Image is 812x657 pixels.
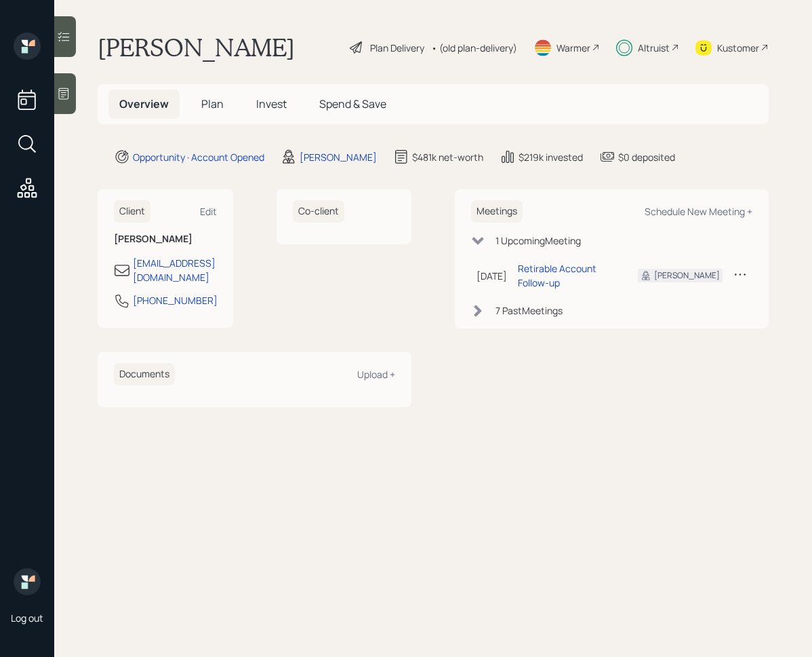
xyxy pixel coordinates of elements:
[638,41,670,55] div: Altruist
[114,363,175,386] h6: Documents
[471,200,523,223] h6: Meetings
[618,150,675,164] div: $0 deposited
[495,303,563,318] div: 7 Past Meeting s
[293,200,344,223] h6: Co-client
[201,96,224,111] span: Plan
[200,205,217,218] div: Edit
[11,612,43,624] div: Log out
[370,41,424,55] div: Plan Delivery
[114,200,150,223] h6: Client
[133,256,217,284] div: [EMAIL_ADDRESS][DOMAIN_NAME]
[300,150,377,164] div: [PERSON_NAME]
[556,41,590,55] div: Warmer
[119,96,169,111] span: Overview
[645,205,752,218] div: Schedule New Meeting +
[519,150,583,164] div: $219k invested
[476,269,507,283] div: [DATE]
[14,568,41,595] img: retirable_logo.png
[518,261,616,290] div: Retirable Account Follow-up
[319,96,386,111] span: Spend & Save
[654,269,720,282] div: [PERSON_NAME]
[357,368,395,381] div: Upload +
[133,293,218,307] div: [PHONE_NUMBER]
[98,33,295,62] h1: [PERSON_NAME]
[133,150,264,164] div: Opportunity · Account Opened
[256,96,287,111] span: Invest
[114,233,217,245] h6: [PERSON_NAME]
[431,41,517,55] div: • (old plan-delivery)
[717,41,759,55] div: Kustomer
[412,150,483,164] div: $481k net-worth
[495,233,581,248] div: 1 Upcoming Meeting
